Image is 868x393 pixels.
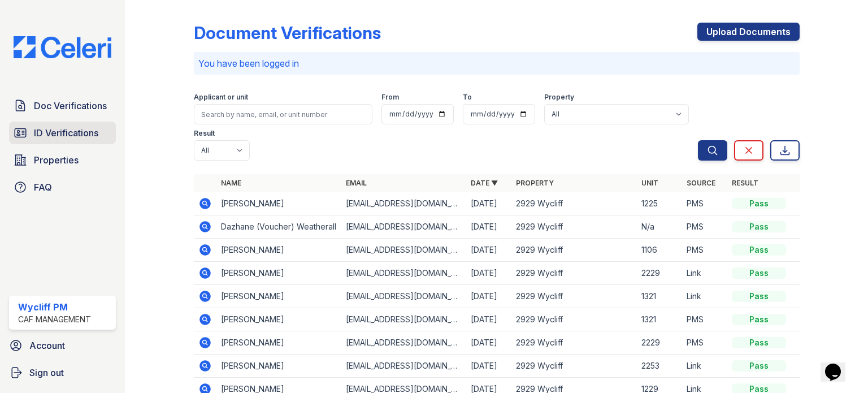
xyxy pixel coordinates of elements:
[5,361,120,384] a: Sign out
[216,331,341,355] td: [PERSON_NAME]
[732,221,786,232] div: Pass
[637,355,682,378] td: 2253
[194,104,372,124] input: Search by name, email, or unit number
[9,94,116,117] a: Doc Verifications
[194,129,215,138] label: Result
[216,239,341,262] td: [PERSON_NAME]
[463,93,472,102] label: To
[34,153,79,167] span: Properties
[641,179,658,187] a: Unit
[511,239,636,262] td: 2929 Wycliff
[732,179,758,187] a: Result
[466,262,511,285] td: [DATE]
[341,285,466,308] td: [EMAIL_ADDRESS][DOMAIN_NAME]
[34,180,52,194] span: FAQ
[682,262,727,285] td: Link
[637,192,682,215] td: 1225
[466,285,511,308] td: [DATE]
[637,215,682,239] td: N/a
[5,334,120,357] a: Account
[198,57,795,70] p: You have been logged in
[216,285,341,308] td: [PERSON_NAME]
[471,179,498,187] a: Date ▼
[194,23,381,43] div: Document Verifications
[341,262,466,285] td: [EMAIL_ADDRESS][DOMAIN_NAME]
[18,314,91,325] div: CAF Management
[511,331,636,355] td: 2929 Wycliff
[29,339,65,352] span: Account
[466,215,511,239] td: [DATE]
[9,122,116,144] a: ID Verifications
[466,239,511,262] td: [DATE]
[346,179,367,187] a: Email
[34,126,98,140] span: ID Verifications
[9,149,116,171] a: Properties
[544,93,574,102] label: Property
[341,215,466,239] td: [EMAIL_ADDRESS][DOMAIN_NAME]
[9,176,116,198] a: FAQ
[732,267,786,279] div: Pass
[216,192,341,215] td: [PERSON_NAME]
[341,355,466,378] td: [EMAIL_ADDRESS][DOMAIN_NAME]
[466,192,511,215] td: [DATE]
[821,348,857,382] iframe: chat widget
[682,239,727,262] td: PMS
[221,179,241,187] a: Name
[216,355,341,378] td: [PERSON_NAME]
[216,308,341,331] td: [PERSON_NAME]
[732,198,786,209] div: Pass
[637,239,682,262] td: 1106
[466,308,511,331] td: [DATE]
[637,308,682,331] td: 1321
[682,331,727,355] td: PMS
[697,23,800,41] a: Upload Documents
[18,300,91,314] div: Wycliff PM
[732,244,786,256] div: Pass
[682,355,727,378] td: Link
[682,215,727,239] td: PMS
[732,337,786,348] div: Pass
[34,99,107,113] span: Doc Verifications
[511,355,636,378] td: 2929 Wycliff
[732,360,786,372] div: Pass
[732,291,786,302] div: Pass
[216,215,341,239] td: Dazhane (Voucher) Weatherall
[637,331,682,355] td: 2229
[381,93,399,102] label: From
[687,179,715,187] a: Source
[732,314,786,325] div: Pass
[511,192,636,215] td: 2929 Wycliff
[682,308,727,331] td: PMS
[511,308,636,331] td: 2929 Wycliff
[516,179,554,187] a: Property
[341,308,466,331] td: [EMAIL_ADDRESS][DOMAIN_NAME]
[637,285,682,308] td: 1321
[637,262,682,285] td: 2229
[511,215,636,239] td: 2929 Wycliff
[682,192,727,215] td: PMS
[216,262,341,285] td: [PERSON_NAME]
[29,366,64,379] span: Sign out
[682,285,727,308] td: Link
[511,285,636,308] td: 2929 Wycliff
[341,331,466,355] td: [EMAIL_ADDRESS][DOMAIN_NAME]
[5,36,120,58] img: CE_Logo_Blue-a8612792a0a2168367f1c8372b55b34899dd931a85d93a1a3d3e32e68fde9ad4.png
[341,239,466,262] td: [EMAIL_ADDRESS][DOMAIN_NAME]
[341,192,466,215] td: [EMAIL_ADDRESS][DOMAIN_NAME]
[466,355,511,378] td: [DATE]
[194,93,248,102] label: Applicant or unit
[511,262,636,285] td: 2929 Wycliff
[466,331,511,355] td: [DATE]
